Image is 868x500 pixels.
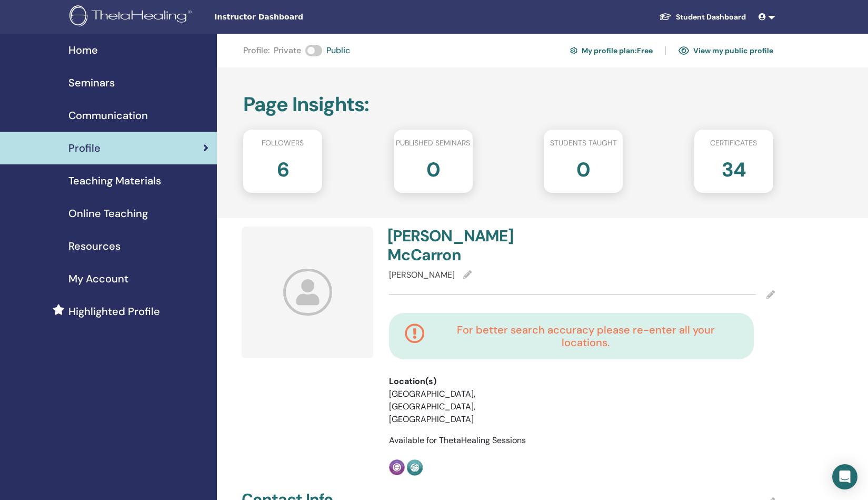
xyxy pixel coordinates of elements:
[214,12,372,23] span: Instructor Dashboard
[426,153,440,182] h2: 0
[68,238,121,254] span: Resources
[389,435,526,446] span: Available for ThetaHealing Sessions
[710,138,757,149] span: Certificates
[68,75,115,91] span: Seminars
[389,269,455,280] span: [PERSON_NAME]
[722,153,746,182] h2: 34
[68,271,128,287] span: My Account
[396,138,470,149] span: Published seminars
[389,388,541,426] li: [GEOGRAPHIC_DATA], [GEOGRAPHIC_DATA], [GEOGRAPHIC_DATA]
[832,464,857,489] div: Open Intercom Messenger
[326,44,350,57] span: Public
[68,140,101,156] span: Profile
[679,42,773,59] a: View my public profile
[433,323,738,349] h4: For better search accuracy please re-enter all your locations.
[262,138,304,149] span: Followers
[243,93,773,117] h2: Page Insights :
[550,138,617,149] span: Students taught
[570,45,577,56] img: cog.svg
[68,42,98,58] span: Home
[68,303,160,319] span: Highlighted Profile
[389,375,436,388] span: Location(s)
[570,42,653,59] a: My profile plan:Free
[659,12,672,21] img: graduation-cap-white.svg
[576,153,590,182] h2: 0
[68,205,148,221] span: Online Teaching
[387,227,575,264] h4: [PERSON_NAME] McCarron
[679,46,689,55] img: eye.svg
[274,44,301,57] span: Private
[243,44,270,57] span: Profile :
[68,107,148,123] span: Communication
[68,173,161,189] span: Teaching Materials
[277,153,289,182] h2: 6
[651,7,754,27] a: Student Dashboard
[69,5,195,29] img: logo.png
